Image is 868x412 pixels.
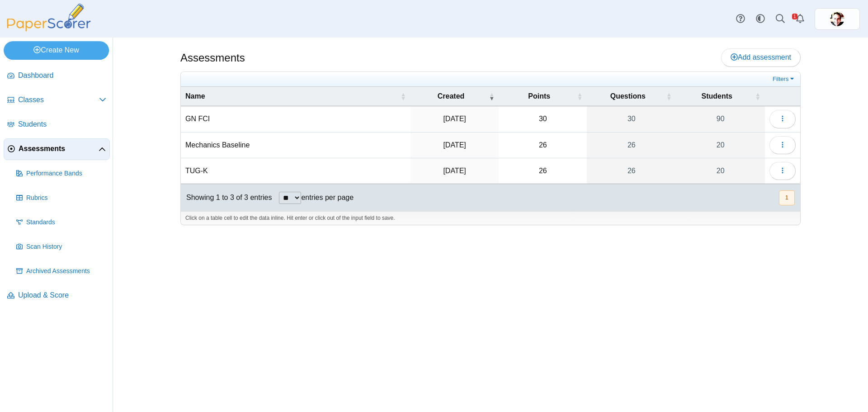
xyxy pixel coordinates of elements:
[26,169,106,178] span: Performance Bands
[26,194,106,203] span: Rubrics
[779,190,795,205] button: 1
[13,260,110,282] a: Archived Assessments
[301,194,354,201] label: entries per page
[443,141,466,149] time: Aug 27, 2025 at 1:47 PM
[680,91,753,101] span: Students
[19,144,99,154] span: Assessments
[4,114,110,136] a: Students
[415,91,487,101] span: Created
[503,91,575,101] span: Points
[18,95,99,105] span: Classes
[4,4,94,31] img: PaperScorer
[26,242,106,251] span: Scan History
[13,236,110,258] a: Scan History
[666,92,671,101] span: Questions : Activate to sort
[4,138,110,160] a: Assessments
[443,115,466,123] time: Aug 27, 2025 at 6:04 PM
[18,71,106,81] span: Dashboard
[499,158,587,184] td: 26
[489,92,494,101] span: Created : Activate to remove sorting
[4,285,110,307] a: Upload & Score
[587,106,676,132] a: 30
[830,12,844,26] img: ps.1TMz155yTUve2V4S
[13,187,110,209] a: Rubrics
[185,91,399,101] span: Name
[770,75,798,84] a: Filters
[4,41,109,59] a: Create New
[721,48,801,66] a: Add assessment
[499,133,587,158] td: 26
[181,133,410,158] td: Mechanics Baseline
[181,211,800,225] div: Click on a table cell to edit the data inline. Hit enter or click out of the input field to save.
[499,106,587,132] td: 30
[18,119,106,129] span: Students
[443,167,466,175] time: Aug 27, 2025 at 1:41 PM
[587,158,676,184] a: 26
[790,9,810,29] a: Alerts
[591,91,664,101] span: Questions
[181,184,272,211] div: Showing 1 to 3 of 3 entries
[676,158,764,184] a: 20
[4,90,110,111] a: Classes
[13,212,110,233] a: Standards
[18,290,106,300] span: Upload & Score
[180,50,245,66] h1: Assessments
[401,92,406,101] span: Name : Activate to sort
[26,267,106,276] span: Archived Assessments
[26,218,106,227] span: Standards
[755,92,760,101] span: Students : Activate to sort
[676,106,764,132] a: 90
[731,53,791,61] span: Add assessment
[181,158,410,184] td: TUG-K
[676,133,764,158] a: 20
[13,163,110,185] a: Performance Bands
[778,190,795,205] nav: pagination
[4,25,94,33] a: PaperScorer
[181,106,410,132] td: GN FCI
[815,8,860,30] a: ps.1TMz155yTUve2V4S
[830,12,844,26] span: Peter Erbland
[587,133,676,158] a: 26
[577,92,582,101] span: Points : Activate to sort
[4,65,110,87] a: Dashboard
